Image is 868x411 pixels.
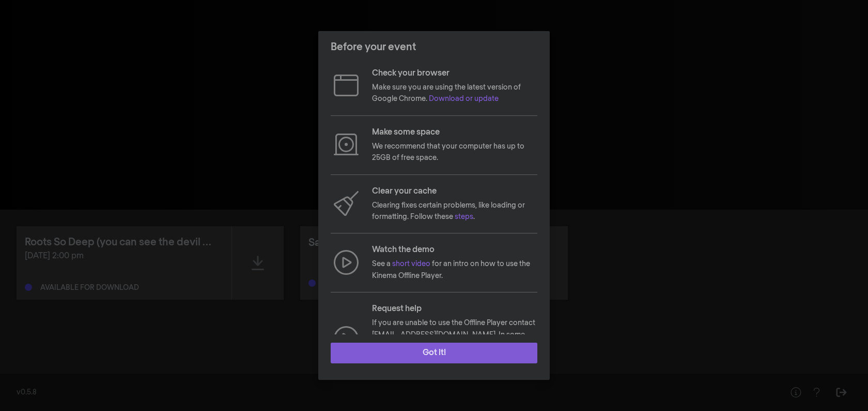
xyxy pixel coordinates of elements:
p: Watch the demo [372,244,537,256]
a: [EMAIL_ADDRESS][DOMAIN_NAME] [372,331,495,339]
p: Make sure you are using the latest version of Google Chrome. [372,82,537,105]
p: Request help [372,303,537,315]
p: We recommend that your computer has up to 25GB of free space. [372,141,537,164]
p: Check your browser [372,67,537,80]
p: See a for an intro on how to use the Kinema Offline Player. [372,258,537,282]
header: Before your event [318,31,550,63]
button: Got it! [331,343,537,363]
a: Download or update [429,95,499,102]
a: short video [392,260,430,268]
p: Make some space [372,126,537,139]
a: steps [455,213,473,221]
p: Clear your cache [372,185,537,198]
p: Clearing fixes certain problems, like loading or formatting. Follow these . [372,200,537,223]
p: If you are unable to use the Offline Player contact . In some cases, a backup link to stream the ... [372,317,537,375]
